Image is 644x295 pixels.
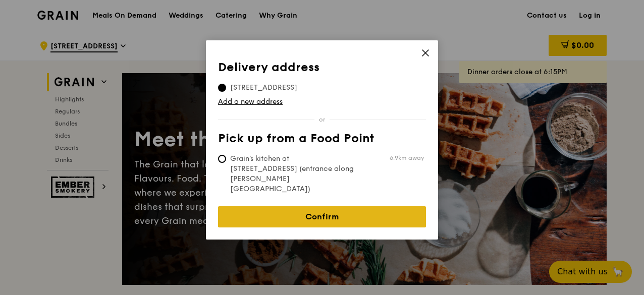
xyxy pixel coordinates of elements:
[218,154,368,194] span: Grain's kitchen at [STREET_ADDRESS] (entrance along [PERSON_NAME][GEOGRAPHIC_DATA])
[218,155,226,163] input: Grain's kitchen at [STREET_ADDRESS] (entrance along [PERSON_NAME][GEOGRAPHIC_DATA])6.9km away
[218,206,426,227] a: Confirm
[218,97,426,107] a: Add a new address
[218,84,226,92] input: [STREET_ADDRESS]
[218,61,426,79] th: Delivery address
[390,154,424,162] span: 6.9km away
[218,132,426,150] th: Pick up from a Food Point
[218,83,309,93] span: [STREET_ADDRESS]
